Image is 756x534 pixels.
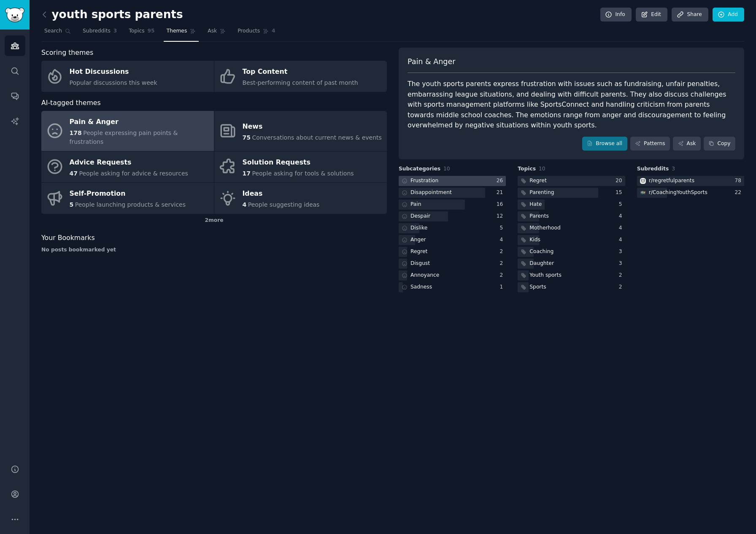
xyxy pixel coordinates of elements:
[619,272,625,279] div: 2
[235,24,278,42] a: Products4
[214,183,387,214] a: Ideas4People suggesting ideas
[41,214,387,227] div: 2 more
[500,283,506,291] div: 1
[637,188,744,198] a: CoachingYouthSportsr/CoachingYouthSports22
[399,223,506,234] a: Dislike5
[399,270,506,281] a: Annoyance2
[70,65,157,79] div: Hot Discussions
[410,236,426,244] div: Anger
[410,248,427,256] div: Regret
[529,189,554,197] div: Parenting
[600,8,632,22] a: Info
[410,224,427,232] div: Dislike
[243,170,251,177] span: 17
[272,27,275,35] span: 4
[410,283,432,291] div: Sadness
[619,248,625,256] div: 3
[79,170,188,177] span: People asking for advice & resources
[410,177,438,185] div: Frustration
[734,189,744,197] div: 22
[518,200,625,210] a: Hate5
[529,224,561,232] div: Motherhood
[243,65,358,79] div: Top Content
[41,183,214,214] a: Self-Promotion5People launching products & services
[243,120,382,133] div: News
[238,27,260,35] span: Products
[70,187,186,201] div: Self-Promotion
[399,165,440,173] span: Subcategories
[616,177,625,185] div: 20
[529,260,554,267] div: Daughter
[129,27,144,35] span: Topics
[75,201,186,208] span: People launching products & services
[616,189,625,197] div: 15
[529,213,549,220] div: Parents
[529,283,546,291] div: Sports
[672,8,708,22] a: Share
[619,236,625,244] div: 4
[41,8,183,22] h2: youth sports parents
[248,201,320,208] span: People suggesting ideas
[44,27,62,35] span: Search
[410,272,439,279] div: Annoyance
[399,176,506,186] a: Frustration26
[113,27,117,35] span: 3
[497,213,506,220] div: 12
[518,235,625,245] a: Kids4
[164,24,199,42] a: Themes
[636,8,667,22] a: Edit
[70,129,178,145] span: People expressing pain points & frustrations
[243,187,320,201] div: Ideas
[497,201,506,208] div: 16
[243,79,358,86] span: Best-performing content of past month
[208,27,217,35] span: Ask
[497,189,506,197] div: 21
[410,213,430,220] div: Despair
[41,61,214,92] a: Hot DiscussionsPopular discussions this week
[252,170,354,177] span: People asking for tools & solutions
[41,111,214,151] a: Pain & Anger178People expressing pain points & frustrations
[243,156,354,169] div: Solution Requests
[500,248,506,256] div: 2
[713,8,744,22] a: Add
[148,27,155,35] span: 95
[500,224,506,232] div: 5
[637,176,744,186] a: regretfulparentsr/regretfulparents78
[399,188,506,198] a: Disappointment21
[619,201,625,208] div: 5
[500,260,506,267] div: 2
[539,166,545,172] span: 10
[649,189,707,197] div: r/ CoachingYouthSports
[70,79,157,86] span: Popular discussions this week
[243,134,251,141] span: 75
[518,165,536,173] span: Topics
[500,272,506,279] div: 2
[70,201,74,208] span: 5
[529,236,540,244] div: Kids
[443,166,450,172] span: 10
[529,248,553,256] div: Coaching
[399,247,506,257] a: Regret2
[408,79,735,131] div: The youth sports parents express frustration with issues such as fundraising, unfair penalties, e...
[518,259,625,269] a: Daughter3
[704,137,735,151] button: Copy
[529,272,561,279] div: Youth sports
[649,177,694,185] div: r/ regretfulparents
[734,177,744,185] div: 78
[5,8,24,22] img: GummySearch logo
[70,129,82,136] span: 178
[518,188,625,198] a: Parenting15
[619,224,625,232] div: 4
[410,189,452,197] div: Disappointment
[243,201,247,208] span: 4
[399,211,506,222] a: Despair12
[518,176,625,186] a: Regret20
[518,270,625,281] a: Youth sports2
[126,24,157,42] a: Topics95
[619,213,625,220] div: 4
[214,61,387,92] a: Top ContentBest-performing content of past month
[41,233,95,243] span: Your Bookmarks
[619,283,625,291] div: 2
[167,27,187,35] span: Themes
[41,98,101,108] span: AI-tagged themes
